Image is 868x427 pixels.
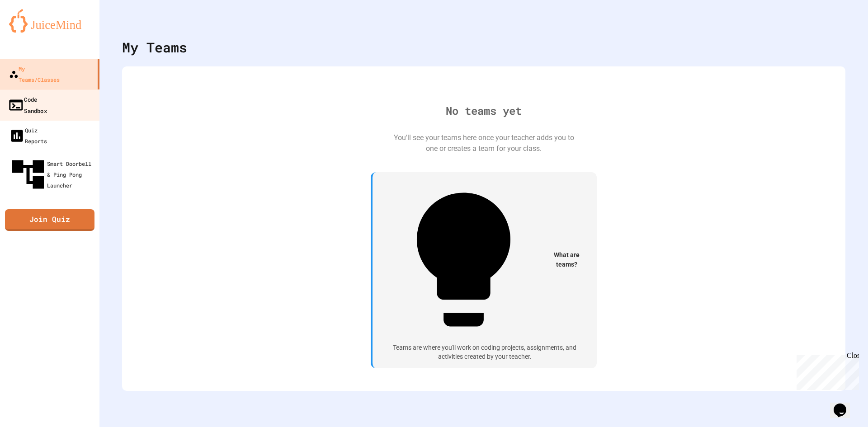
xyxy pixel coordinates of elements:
div: Code Sandbox [8,94,47,116]
div: My Teams/Classes [9,63,60,85]
img: logo-orange.svg [9,9,90,33]
div: Smart Doorbell & Ping Pong Launcher [9,155,96,193]
div: Quiz Reports [9,125,47,146]
a: Join Quiz [5,209,94,231]
iframe: chat widget [830,391,859,418]
div: No teams yet [446,103,522,119]
div: Teams are where you'll work on coding projects, assignments, and activities created by your teacher. [383,343,586,361]
div: My Teams [122,37,187,57]
div: Chat with us now!Close [4,4,62,57]
iframe: chat widget [793,352,859,390]
span: What are teams? [547,250,586,269]
div: You'll see your teams here once your teacher adds you to one or creates a team for your class. [393,132,574,154]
